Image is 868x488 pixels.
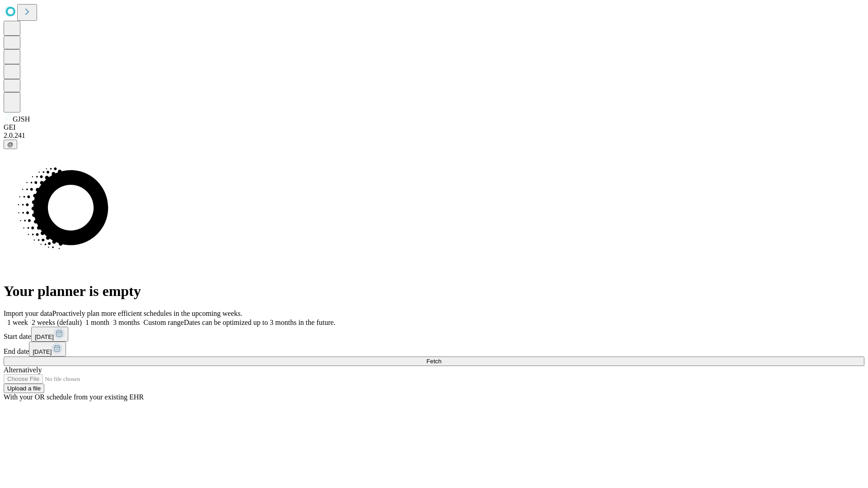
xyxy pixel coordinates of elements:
h1: Your planner is empty [4,283,864,300]
span: Dates can be optimized up to 3 months in the future. [184,319,335,326]
button: [DATE] [29,342,66,357]
span: Fetch [426,358,441,365]
span: Alternatively [4,366,42,374]
div: Start date [4,327,864,342]
span: [DATE] [35,333,54,340]
button: @ [4,140,17,149]
span: Custom range [143,319,184,326]
span: Proactively plan more efficient schedules in the upcoming weeks. [52,310,242,317]
span: 1 week [7,319,28,326]
div: 2.0.241 [4,131,864,140]
div: End date [4,342,864,357]
span: 3 months [113,319,140,326]
button: [DATE] [31,327,68,342]
span: [DATE] [33,348,52,355]
span: GJSH [13,115,30,123]
span: With your OR schedule from your existing EHR [4,393,144,401]
button: Upload a file [4,384,44,393]
span: 2 weeks (default) [32,319,82,326]
button: Fetch [4,357,864,366]
div: GEI [4,123,864,131]
span: 1 month [85,319,109,326]
span: Import your data [4,310,52,317]
span: @ [7,141,14,148]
